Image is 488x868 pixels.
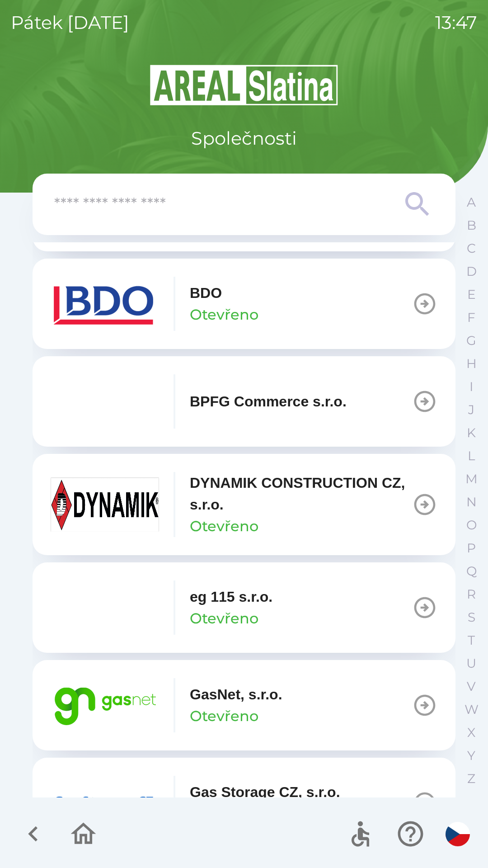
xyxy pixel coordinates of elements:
[460,375,483,398] button: I
[460,629,483,652] button: T
[460,398,483,421] button: J
[460,329,483,352] button: G
[460,675,483,698] button: V
[469,379,473,395] p: I
[460,214,483,237] button: B
[467,310,475,325] p: F
[190,472,412,515] p: DYNAMIK CONSTRUCTION CZ, s.r.o.
[466,264,477,279] p: D
[460,283,483,306] button: E
[51,277,159,331] img: ae7449ef-04f1-48ed-85b5-e61960c78b50.png
[466,563,477,579] p: Q
[460,306,483,329] button: F
[460,191,483,214] button: A
[467,241,476,256] p: C
[460,237,483,260] button: C
[467,725,475,741] p: X
[460,514,483,537] button: O
[33,356,455,447] button: BPFG Commerce s.r.o.
[460,744,483,767] button: Y
[460,352,483,375] button: H
[446,822,470,846] img: cs flag
[190,608,258,629] p: Otevřeno
[190,705,258,727] p: Otevřeno
[466,517,477,533] p: O
[33,454,455,555] button: DYNAMIK CONSTRUCTION CZ, s.r.o.Otevřeno
[51,776,159,830] img: 2bd567fa-230c-43b3-b40d-8aef9e429395.png
[467,217,476,233] p: B
[465,702,479,717] p: W
[191,125,297,152] p: Společnosti
[460,583,483,606] button: R
[51,580,159,635] img: 1a4889b5-dc5b-4fa6-815e-e1339c265386.png
[460,698,483,721] button: W
[465,471,478,487] p: M
[460,606,483,629] button: S
[460,491,483,514] button: N
[460,560,483,583] button: Q
[467,194,476,210] p: A
[468,609,475,625] p: S
[467,586,476,602] p: R
[190,586,272,608] p: eg 115 s.r.o.
[467,287,476,302] p: E
[468,448,475,464] p: L
[466,356,477,372] p: H
[190,515,258,537] p: Otevřeno
[467,748,475,764] p: Y
[33,660,455,750] button: GasNet, s.r.o.Otevřeno
[460,467,483,491] button: M
[466,656,476,671] p: U
[51,477,159,532] img: 9aa1c191-0426-4a03-845b-4981a011e109.jpeg
[460,767,483,790] button: Z
[467,771,475,787] p: Z
[11,9,129,36] p: pátek [DATE]
[468,632,475,648] p: T
[460,444,483,467] button: L
[460,721,483,744] button: X
[190,391,347,412] p: BPFG Commerce s.r.o.
[33,63,455,107] img: Logo
[460,537,483,560] button: P
[467,540,476,556] p: P
[468,402,474,418] p: J
[460,421,483,444] button: K
[466,494,477,510] p: N
[33,758,455,848] button: Gas Storage CZ, s.r.o.Otevřeno
[467,425,476,441] p: K
[190,304,258,325] p: Otevřeno
[190,781,340,803] p: Gas Storage CZ, s.r.o.
[460,652,483,675] button: U
[33,259,455,349] button: BDOOtevřeno
[33,562,455,653] button: eg 115 s.r.o.Otevřeno
[460,260,483,283] button: D
[51,678,159,732] img: 95bd5263-4d84-4234-8c68-46e365c669f1.png
[435,9,477,36] p: 13:47
[467,679,476,694] p: V
[190,684,282,705] p: GasNet, s.r.o.
[466,333,476,349] p: G
[51,374,159,429] img: f3b1b367-54a7-43c8-9d7e-84e812667233.png
[190,282,222,304] p: BDO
